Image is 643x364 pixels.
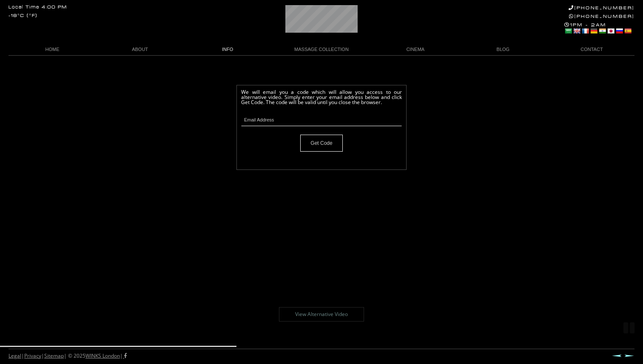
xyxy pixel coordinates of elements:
a: Legal [9,352,21,359]
div: Local Time 4:00 PM [9,5,67,10]
a: BLOG [459,44,547,55]
a: MASSAGE COLLECTION [271,44,372,55]
a: Hindi [598,28,606,34]
a: Russian [615,28,623,34]
input: Get Code [300,135,343,152]
a: French [581,28,589,34]
a: German [590,28,597,34]
a: HOME [9,44,96,55]
a: Spanish [624,28,632,34]
a: CINEMA [372,44,459,55]
a: Next [624,354,634,357]
a: [PHONE_NUMBER] [569,14,634,19]
a: Prev [612,354,622,357]
a: CONTACT [547,44,634,55]
div: | | | © 2025 | [9,349,127,363]
a: ABOUT [96,44,184,55]
input: Email Address [241,113,402,126]
a: Arabic [564,28,572,34]
a: [PHONE_NUMBER] [569,5,634,11]
a: WINKS London [85,352,120,359]
a: Japanese [607,28,615,34]
div: 1PM - 2AM [564,22,634,36]
a: Sitemap [44,352,64,359]
a: English [573,28,580,34]
a: View Alternative Video [279,307,364,322]
div: -18°C (°F) [9,14,37,18]
p: We will email you a code which will allow you access to our alternative video. Simply enter your ... [241,90,402,105]
a: Privacy [24,352,41,359]
a: INFO [184,44,271,55]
